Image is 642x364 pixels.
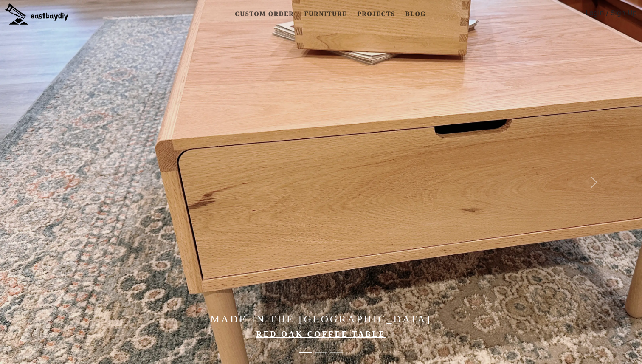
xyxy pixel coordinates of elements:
[402,6,429,22] a: Blog
[354,6,399,22] a: Projects
[301,6,350,22] a: Furniture
[330,347,343,357] button: Elevate Your Home with Handcrafted Japanese-Style Furniture
[96,313,546,325] h4: Made in the [GEOGRAPHIC_DATA]
[231,6,297,22] a: Custom Order
[5,3,68,25] img: eastbaydiy
[315,347,327,357] button: Elevate Your Home with Handcrafted Japanese-Style Furniture
[256,330,386,339] a: Red Oak Coffee Table
[586,8,637,22] a: Login / Sign Up
[299,347,312,357] button: Made in the Bay Area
